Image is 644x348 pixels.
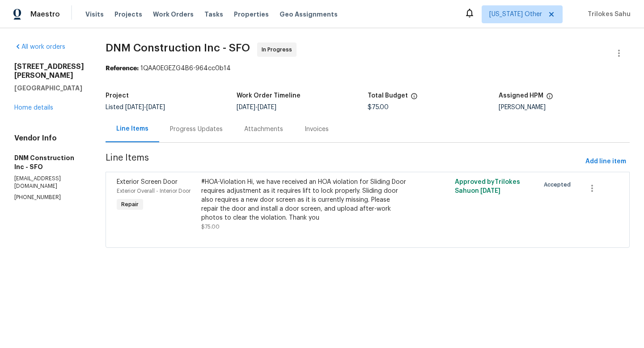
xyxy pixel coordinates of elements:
h5: DNM Construction Inc - SFO [14,153,84,171]
div: Attachments [244,125,283,134]
span: Properties [234,10,269,19]
h5: Project [106,93,129,99]
span: Maestro [30,10,60,19]
button: Add line item [582,153,630,170]
span: Repair [118,200,142,209]
span: - [125,104,165,110]
h2: [STREET_ADDRESS][PERSON_NAME] [14,62,84,80]
span: Projects [114,10,142,19]
span: Approved by Trilokes Sahu on [455,179,520,194]
div: Progress Updates [170,125,223,134]
a: Home details [14,105,53,111]
span: Geo Assignments [280,10,338,19]
p: [EMAIL_ADDRESS][DOMAIN_NAME] [14,175,84,190]
a: All work orders [14,44,65,50]
span: [DATE] [258,104,276,110]
span: [DATE] [125,104,144,110]
span: The total cost of line items that have been proposed by Opendoor. This sum includes line items th... [411,93,418,104]
h5: Assigned HPM [499,93,543,99]
span: Accepted [544,180,574,189]
p: [PHONE_NUMBER] [14,194,84,201]
span: - [237,104,276,110]
span: [DATE] [146,104,165,110]
span: DNM Construction Inc - SFO [106,42,250,53]
span: The hpm assigned to this work order. [546,93,553,104]
span: Trilokes Sahu [584,10,631,19]
div: 1QAA0EGEZG4B6-964cc0b14 [106,64,630,73]
span: [US_STATE] Other [489,10,542,19]
span: In Progress [262,45,296,54]
span: Listed [106,104,165,110]
div: #HOA-Violation Hi, we have received an HOA violation for Sliding Door requires adjustment as it r... [201,178,407,222]
h5: Total Budget [368,93,408,99]
span: Line Items [106,153,582,170]
span: Tasks [204,11,223,17]
span: Add line item [585,156,626,167]
span: $75.00 [368,104,389,110]
div: [PERSON_NAME] [499,104,630,110]
span: Visits [85,10,104,19]
span: Exterior Overall - Interior Door [117,188,191,194]
span: [DATE] [237,104,255,110]
div: Line Items [116,124,148,133]
h5: [GEOGRAPHIC_DATA] [14,84,84,93]
h5: Work Order Timeline [237,93,301,99]
span: [DATE] [480,188,500,194]
span: Work Orders [153,10,194,19]
h4: Vendor Info [14,134,84,143]
b: Reference: [106,65,139,72]
span: $75.00 [201,224,220,229]
span: Exterior Screen Door [117,179,178,185]
div: Invoices [305,125,329,134]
